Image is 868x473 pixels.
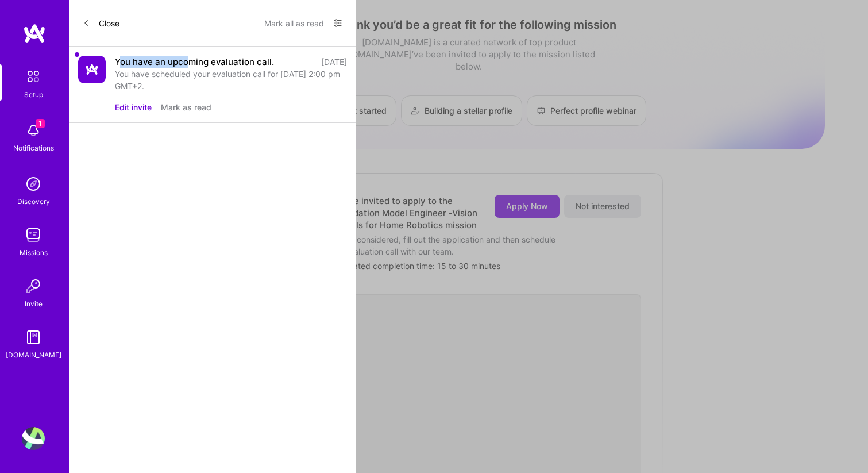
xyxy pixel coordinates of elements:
[24,89,43,101] div: Setup
[20,247,48,259] div: Missions
[264,14,324,32] button: Mark all as read
[22,224,45,247] img: teamwork
[321,56,347,68] div: [DATE]
[22,275,45,298] img: Invite
[17,195,50,207] div: Discovery
[115,68,347,92] div: You have scheduled your evaluation call for [DATE] 2:00 pm GMT+2.
[22,326,45,349] img: guide book
[25,298,43,310] div: Invite
[19,427,48,450] a: User Avatar
[115,101,152,113] button: Edit invite
[115,56,274,68] div: You have an upcoming evaluation call.
[21,64,45,89] img: setup
[6,349,61,361] div: [DOMAIN_NAME]
[22,427,45,450] img: User Avatar
[83,14,119,32] button: Close
[78,56,106,83] img: Company Logo
[22,172,45,195] img: discovery
[161,101,211,113] button: Mark as read
[23,23,46,44] img: logo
